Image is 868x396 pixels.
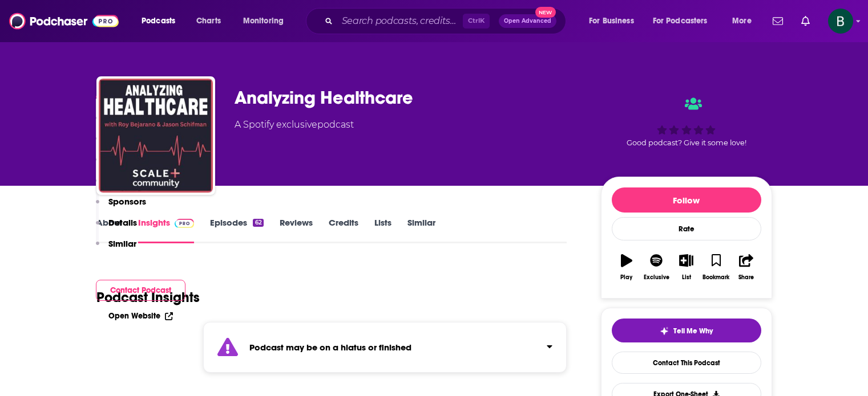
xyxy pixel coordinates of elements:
span: For Podcasters [653,13,708,29]
span: Podcasts [142,13,175,29]
div: Bookmark [703,274,729,281]
div: 62 [253,219,263,227]
button: tell me why sparkleTell Me Why [612,319,761,342]
img: User Profile [828,9,853,34]
img: Podchaser - Follow, Share and Rate Podcasts [9,10,119,32]
div: Play [620,274,632,281]
div: Share [738,274,754,281]
a: Credits [329,217,358,243]
div: Rate [612,217,761,240]
span: Open Advanced [504,18,551,24]
div: List [682,274,691,281]
img: tell me why sparkle [660,326,669,336]
a: Episodes62 [210,217,263,243]
section: Click to expand status details [203,322,567,373]
span: Charts [196,13,221,29]
a: Show notifications dropdown [768,11,788,31]
span: For Business [589,13,634,29]
span: New [535,7,556,18]
a: Similar [407,217,435,243]
button: List [671,247,701,288]
div: A Spotify exclusive podcast [235,118,354,132]
a: Show notifications dropdown [797,11,814,31]
button: Show profile menu [828,9,853,34]
button: Play [612,247,641,288]
span: Monitoring [243,13,284,29]
a: Lists [374,217,391,243]
button: Open AdvancedNew [499,14,556,28]
button: Follow [612,187,761,213]
a: Reviews [280,217,313,243]
button: open menu [134,12,190,30]
span: Tell Me Why [673,326,713,336]
button: Exclusive [641,247,671,288]
strong: Podcast may be on a hiatus or finished [249,342,411,353]
button: open menu [235,12,298,30]
p: Details [108,217,137,228]
a: Open Website [108,311,173,321]
span: Ctrl K [463,14,490,28]
a: Contact This Podcast [612,352,761,374]
div: Exclusive [644,274,669,281]
p: Similar [108,238,136,249]
input: Search podcasts, credits, & more... [337,12,463,30]
button: Bookmark [701,247,731,288]
button: Share [731,247,761,288]
span: Good podcast? Give it some love! [627,138,746,147]
button: Details [96,217,137,238]
button: Contact Podcast [96,280,185,301]
button: Similar [96,238,136,259]
div: Good podcast? Give it some love! [601,87,772,157]
button: open menu [645,12,724,30]
div: Search podcasts, credits, & more... [317,8,577,34]
img: Analyzing Healthcare [99,79,213,193]
button: open menu [581,12,648,30]
a: Charts [189,12,228,30]
span: Logged in as betsy46033 [828,9,853,34]
span: More [732,13,752,29]
button: open menu [724,12,766,30]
